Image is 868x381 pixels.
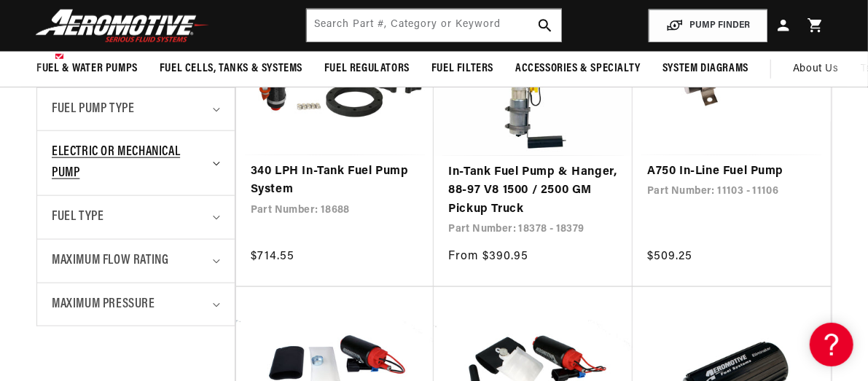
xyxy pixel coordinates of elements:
button: PUMP FINDER [649,9,767,42]
summary: Fuel Filters [421,52,504,86]
a: A750 In-Line Fuel Pump [647,162,816,181]
img: Aeromotive [31,9,214,43]
summary: System Diagrams [652,52,759,86]
summary: Maximum Pressure (0 selected) [52,283,220,326]
span: Fuel & Water Pumps [36,61,138,76]
a: In-Tank Fuel Pump & Hanger, 88-97 V8 1500 / 2500 GM Pickup Truck [448,163,618,219]
summary: Maximum Flow Rating (0 selected) [52,240,220,283]
summary: Electric or Mechanical Pump (0 selected) [52,131,220,195]
summary: Accessories & Specialty [504,52,652,86]
span: Fuel Cells, Tanks & Systems [160,61,302,76]
span: Electric or Mechanical Pump [52,142,207,184]
span: Fuel Pump Type [52,99,134,120]
summary: Fuel Pump Type (0 selected) [52,88,220,131]
span: Fuel Type [52,207,103,228]
summary: Fuel & Water Pumps [26,52,149,86]
span: System Diagrams [662,61,748,76]
summary: Fuel Regulators [313,52,421,86]
span: Maximum Pressure [52,294,155,315]
span: Fuel Filters [431,61,493,76]
span: Accessories & Specialty [515,61,641,76]
span: Fuel Regulators [324,61,410,76]
a: About Us [782,52,850,87]
a: 340 LPH In-Tank Fuel Pump System [251,162,420,200]
input: Search by Part Number, Category or Keyword [307,9,560,42]
button: search button [529,9,561,42]
span: Maximum Flow Rating [52,251,168,272]
summary: Fuel Type (0 selected) [52,196,220,239]
span: About Us [793,63,839,74]
summary: Fuel Cells, Tanks & Systems [149,52,313,86]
